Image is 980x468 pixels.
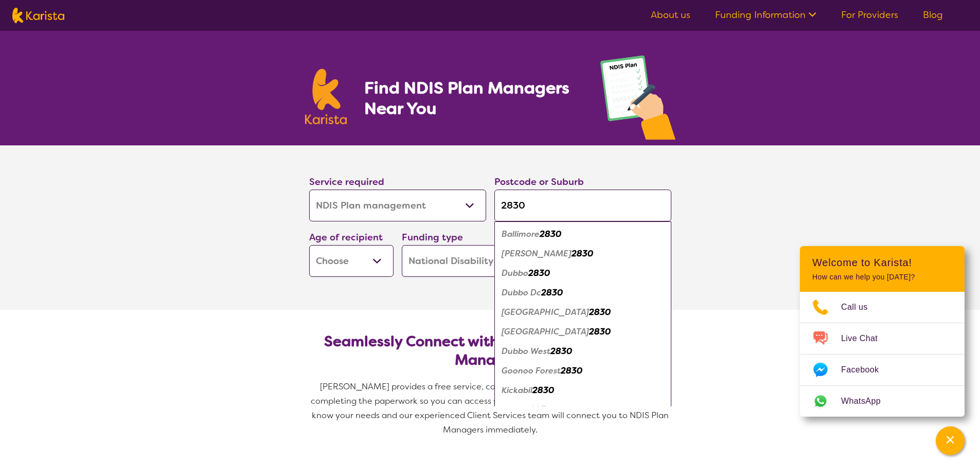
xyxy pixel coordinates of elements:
h2: Welcome to Karista! [812,256,952,269]
em: Minore [502,404,530,415]
div: Brocklehurst 2830 [500,244,666,264]
div: Dubbo Dc 2830 [500,283,666,303]
a: About us [651,9,690,21]
div: Minore 2830 [500,400,666,420]
ul: Choose channel [800,292,965,417]
input: Type [494,190,671,221]
em: Dubbo West [502,346,550,357]
em: [GEOGRAPHIC_DATA] [502,326,589,337]
label: Age of recipient [309,231,383,244]
em: Dubbo Dc [502,287,541,298]
p: How can we help you [DATE]? [812,273,952,282]
div: Channel Menu [800,246,965,417]
label: Postcode or Suburb [494,176,584,188]
h2: Seamlessly Connect with NDIS-Registered Plan Managers [317,332,663,369]
em: Dubbo [502,268,528,278]
span: [PERSON_NAME] provides a free service, connecting you to NDIS Plan Managers and completing the pa... [311,381,671,435]
div: Kickabil 2830 [500,381,666,400]
em: Goonoo Forest [502,365,561,376]
a: Funding Information [715,9,816,21]
em: Kickabil [502,385,532,396]
div: Dubbo East 2830 [500,303,666,322]
button: Channel Menu [936,426,965,455]
em: [PERSON_NAME] [502,248,572,259]
h1: Find NDIS Plan Managers Near You [364,78,579,119]
em: 2830 [589,326,611,337]
span: Call us [841,299,880,315]
img: Karista logo [305,69,347,124]
em: 2830 [541,287,563,298]
div: Dubbo Grove 2830 [500,322,666,342]
a: Blog [923,9,943,21]
span: WhatsApp [841,394,893,409]
div: Ballimore 2830 [500,224,666,244]
label: Service required [309,176,384,188]
a: Web link opens in a new tab. [800,386,965,417]
em: 2830 [589,307,611,317]
div: Dubbo 2830 [500,264,666,283]
em: [GEOGRAPHIC_DATA] [502,307,589,317]
em: 2830 [540,229,561,239]
div: Dubbo West 2830 [500,342,666,361]
img: plan-management [600,55,675,145]
em: 2830 [528,268,550,278]
span: Facebook [841,362,891,378]
em: 2830 [530,404,551,415]
em: 2830 [532,385,554,396]
label: Funding type [402,231,463,244]
a: For Providers [841,9,898,21]
em: 2830 [550,346,572,357]
span: Live Chat [841,331,890,346]
div: Goonoo Forest 2830 [500,361,666,381]
em: 2830 [572,248,593,259]
em: Ballimore [502,229,540,239]
img: Karista logo [12,8,64,23]
em: 2830 [561,365,582,376]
